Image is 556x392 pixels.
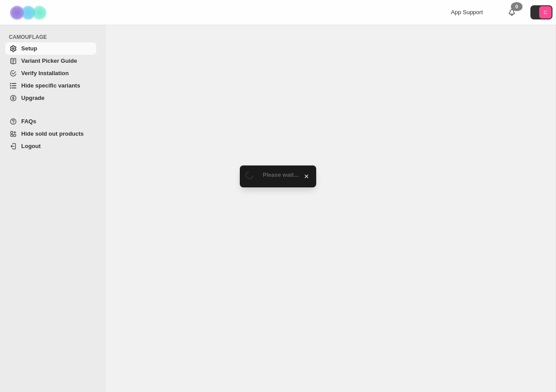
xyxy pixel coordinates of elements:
[21,130,84,137] span: Hide sold out products
[21,143,41,149] span: Logout
[21,82,80,89] span: Hide specific variants
[21,118,36,125] span: FAQs
[544,10,547,15] text: C
[5,55,96,67] a: Variant Picker Guide
[5,128,96,140] a: Hide sold out products
[451,9,483,15] span: App Support
[5,92,96,104] a: Upgrade
[539,6,552,19] span: Avatar with initials C
[9,34,100,41] span: CAMOUFLAGE
[7,0,51,25] img: Camouflage
[21,45,37,52] span: Setup
[511,2,522,11] div: 0
[21,57,77,64] span: Variant Picker Guide
[5,140,96,152] a: Logout
[530,5,552,19] button: Avatar with initials C
[5,67,96,80] a: Verify Installation
[507,8,516,17] a: 0
[5,80,96,92] a: Hide specific variants
[5,115,96,128] a: FAQs
[5,42,96,55] a: Setup
[21,95,45,101] span: Upgrade
[21,70,69,76] span: Verify Installation
[263,171,299,178] span: Please wait...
